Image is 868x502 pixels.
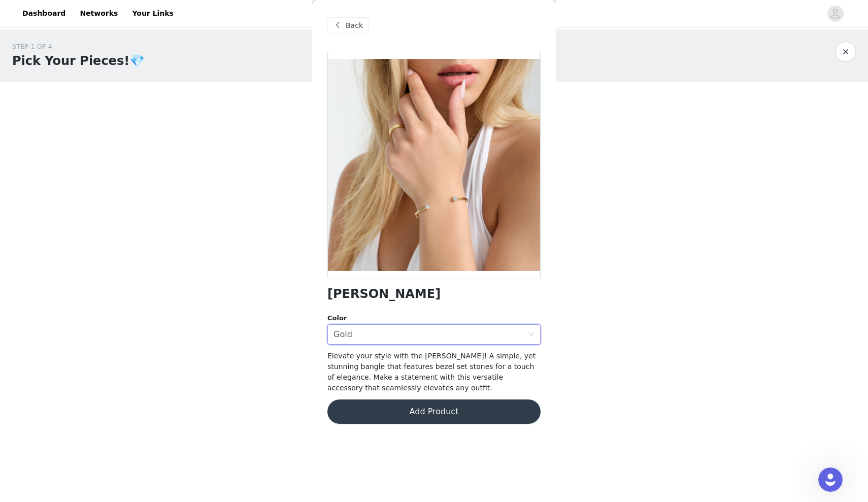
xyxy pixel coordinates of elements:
a: Networks [74,2,124,25]
h1: [PERSON_NAME] [327,287,441,301]
span: Elevate your style with the [PERSON_NAME]! A simple, yet stunning bangle that features bezel set ... [327,352,536,392]
div: avatar [830,6,840,22]
h1: Pick Your Pieces!💎 [12,52,145,70]
div: STEP 1 OF 4 [12,42,145,52]
span: Back [346,20,363,31]
div: Color [327,313,541,323]
iframe: Intercom live chat [818,467,843,492]
button: Add Product [327,399,541,424]
div: Gold [333,325,352,344]
a: Your Links [126,2,180,25]
a: Dashboard [16,2,72,25]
